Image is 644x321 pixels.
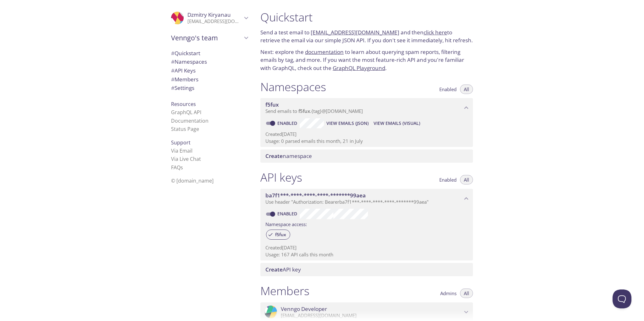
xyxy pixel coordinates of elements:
label: Namespace access: [265,219,307,228]
a: click here [424,29,447,36]
div: Create namespace [260,149,473,163]
button: All [460,175,473,184]
span: Create [265,152,283,160]
div: Team Settings [166,84,253,92]
span: # [171,50,175,57]
span: # [171,84,175,91]
p: Created [DATE] [265,131,468,137]
span: Support [171,139,191,146]
a: [EMAIL_ADDRESS][DOMAIN_NAME] [311,29,399,36]
p: Usage: 0 parsed emails this month, 21 in July [265,138,468,144]
span: Venngo's team [171,33,242,42]
a: Enabled [276,211,300,217]
a: Enabled [276,120,300,126]
div: Dzmitry Kiryanau [166,8,253,28]
span: f5fux [298,108,310,114]
a: Status Page [171,125,199,132]
span: API Keys [171,67,196,74]
span: Venngo Developer [281,306,327,312]
p: Usage: 167 API calls this month [265,251,468,258]
span: © [DOMAIN_NAME] [171,177,214,184]
div: Create API Key [260,263,473,276]
span: API key [265,266,301,273]
a: GraphQL Playground [333,64,385,72]
button: All [460,289,473,298]
h1: Namespaces [260,80,326,94]
span: Settings [171,84,194,91]
button: Admins [436,289,460,298]
h1: Quickstart [260,10,473,24]
div: Venngo's team [166,30,253,46]
h1: Members [260,284,309,298]
span: # [171,58,175,65]
a: Via Email [171,147,192,154]
button: All [460,85,473,94]
button: View Emails (JSON) [324,118,371,128]
div: f5fux namespace [260,98,473,118]
span: Dzmitry Kiryanau [187,11,231,18]
span: Send emails to . {tag} @[DOMAIN_NAME] [265,108,363,114]
button: View Emails (Visual) [371,118,423,128]
button: Enabled [436,175,460,184]
p: [EMAIL_ADDRESS][DOMAIN_NAME] [187,18,242,25]
span: # [171,67,175,74]
div: Namespaces [166,57,253,66]
a: FAQ [171,164,183,171]
a: GraphQL API [171,109,201,116]
span: # [171,76,175,83]
span: View Emails (Visual) [374,120,420,127]
a: Via Live Chat [171,155,201,162]
span: s [180,164,183,171]
span: Quickstart [171,50,200,57]
a: documentation [305,48,344,55]
p: Send a test email to and then to retrieve the email via our simple JSON API. If you don't see it ... [260,28,473,44]
span: f5fux [265,101,279,108]
h1: API keys [260,170,302,184]
a: Documentation [171,117,208,124]
p: Next: explore the to learn about querying spam reports, filtering emails by tag, and more. If you... [260,48,473,72]
div: API Keys [166,66,253,75]
div: Members [166,75,253,84]
span: Create [265,266,283,273]
span: Resources [171,101,196,108]
span: Namespaces [171,58,207,65]
span: Members [171,76,198,83]
span: View Emails (JSON) [326,120,369,127]
p: Created [DATE] [265,244,468,251]
span: f5fux [271,232,290,237]
button: Enabled [436,85,460,94]
div: Quickstart [166,49,253,58]
span: namespace [265,152,312,160]
iframe: Help Scout Beacon - Open [613,289,631,308]
div: f5fux [266,230,290,240]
